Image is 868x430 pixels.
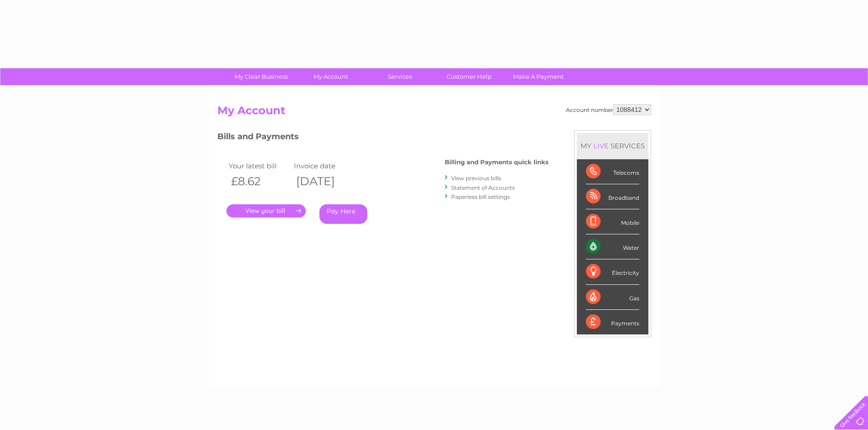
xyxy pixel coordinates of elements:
[292,172,357,191] th: [DATE]
[226,204,306,218] a: .
[451,193,510,200] a: Paperless bill settings
[586,285,639,310] div: Gas
[586,310,639,334] div: Payments
[591,142,611,150] div: LIVE
[319,204,367,224] a: Pay Here
[586,259,639,284] div: Electricity
[566,104,651,115] div: Account number
[451,184,515,191] a: Statement of Accounts
[445,159,549,166] h4: Billing and Payments quick links
[293,68,368,85] a: My Account
[292,160,357,172] td: Invoice date
[226,160,292,172] td: Your latest bill
[362,68,437,85] a: Services
[586,209,639,234] div: Mobile
[451,175,501,182] a: View previous bills
[586,184,639,209] div: Broadband
[217,130,549,146] h3: Bills and Payments
[501,68,576,85] a: Make A Payment
[586,159,639,184] div: Telecoms
[577,133,648,159] div: MY SERVICES
[431,68,507,85] a: Customer Help
[586,234,639,259] div: Water
[226,172,292,191] th: £8.62
[224,68,299,85] a: My Clear Business
[217,104,651,121] h2: My Account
